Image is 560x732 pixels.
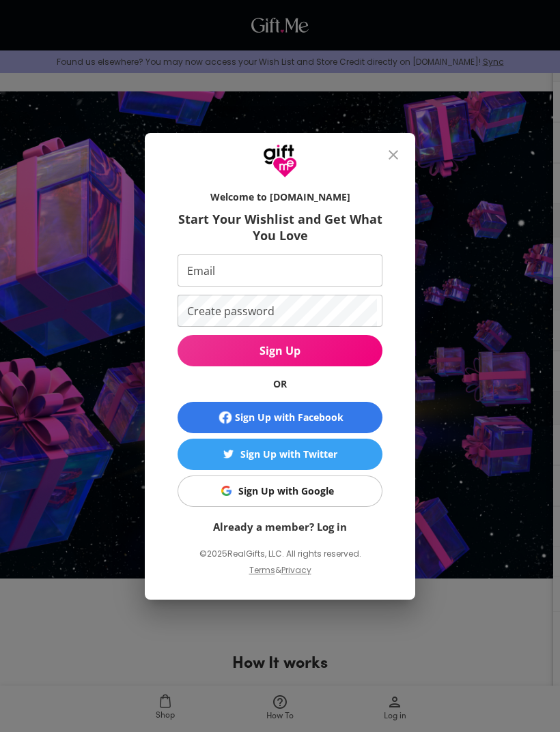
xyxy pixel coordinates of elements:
button: close [377,138,410,171]
h6: Start Your Wishlist and Get What You Love [178,211,382,244]
h6: OR [178,377,382,391]
img: Sign Up with Google [221,486,232,496]
button: Sign Up with TwitterSign Up with Twitter [178,439,382,470]
a: Already a member? Log in [213,520,347,533]
button: Sign Up with GoogleSign Up with Google [178,475,382,507]
button: Sign Up with Facebook [178,402,382,433]
img: Sign Up with Twitter [223,449,234,459]
p: & [275,563,281,589]
span: Sign Up [178,343,382,358]
div: Sign Up with Facebook [235,410,344,425]
a: Terms [249,564,275,576]
p: © 2025 RealGifts, LLC. All rights reserved. [178,545,382,563]
button: Sign Up [178,335,382,366]
h6: Welcome to [DOMAIN_NAME] [178,190,382,204]
a: Privacy [281,564,311,576]
img: GiftMe Logo [263,144,297,178]
div: Sign Up with Google [238,484,334,499]
div: Sign Up with Twitter [240,447,337,462]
